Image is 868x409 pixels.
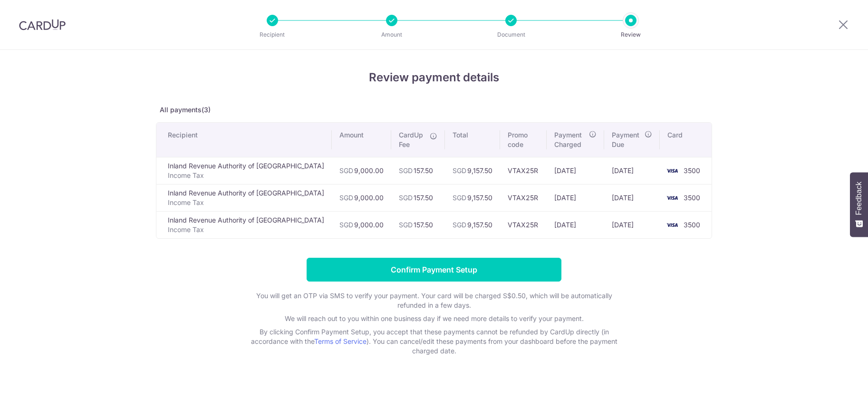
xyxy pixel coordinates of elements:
p: Income Tax [168,198,324,207]
th: Promo code [500,123,547,157]
p: Document [476,30,546,39]
p: Recipient [237,30,308,39]
span: Feedback [855,182,863,215]
img: CardUp [19,19,66,30]
span: 3500 [684,221,700,229]
iframe: Opens a widget where you can find more information [805,380,858,404]
th: Total [445,123,500,157]
span: CardUp Fee [399,130,425,149]
td: 9,000.00 [332,211,391,238]
td: Inland Revenue Authority of [GEOGRAPHIC_DATA] [156,211,332,238]
td: 9,157.50 [445,211,500,238]
td: [DATE] [547,211,604,238]
td: [DATE] [604,157,660,184]
span: SGD [399,166,413,175]
span: SGD [453,166,466,175]
td: 9,157.50 [445,184,500,211]
th: Amount [332,123,391,157]
a: Terms of Service [314,337,366,345]
td: 9,000.00 [332,157,391,184]
p: We will reach out to you within one business day if we need more details to verify your payment. [244,314,624,323]
img: <span class="translation_missing" title="translation missing: en.account_steps.new_confirm_form.b... [663,192,682,204]
span: SGD [399,194,413,202]
p: Amount [357,30,427,39]
h4: Review payment details [156,69,712,86]
p: By clicking Confirm Payment Setup, you accept that these payments cannot be refunded by CardUp di... [244,327,624,356]
td: [DATE] [604,184,660,211]
span: SGD [453,221,466,229]
th: Recipient [156,123,332,157]
p: Income Tax [168,225,324,234]
button: Feedback - Show survey [850,172,868,237]
td: [DATE] [547,157,604,184]
p: You will get an OTP via SMS to verify your payment. Your card will be charged S$0.50, which will ... [244,291,624,310]
span: SGD [339,194,353,202]
input: Confirm Payment Setup [307,258,561,282]
span: SGD [339,166,353,175]
span: SGD [399,221,413,229]
span: 3500 [684,166,700,175]
td: Inland Revenue Authority of [GEOGRAPHIC_DATA] [156,184,332,211]
th: Card [660,123,712,157]
span: Payment Due [612,130,642,149]
span: SGD [339,221,353,229]
p: Review [596,30,666,39]
td: VTAX25R [500,184,547,211]
p: All payments(3) [156,105,712,115]
img: <span class="translation_missing" title="translation missing: en.account_steps.new_confirm_form.b... [663,165,682,176]
span: SGD [453,194,466,202]
td: 9,157.50 [445,157,500,184]
td: 157.50 [391,157,445,184]
td: [DATE] [547,184,604,211]
td: 157.50 [391,184,445,211]
td: 9,000.00 [332,184,391,211]
td: Inland Revenue Authority of [GEOGRAPHIC_DATA] [156,157,332,184]
span: 3500 [684,194,700,202]
p: Income Tax [168,171,324,180]
td: VTAX25R [500,211,547,238]
img: <span class="translation_missing" title="translation missing: en.account_steps.new_confirm_form.b... [663,219,682,231]
td: [DATE] [604,211,660,238]
td: 157.50 [391,211,445,238]
td: VTAX25R [500,157,547,184]
span: Payment Charged [554,130,586,149]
